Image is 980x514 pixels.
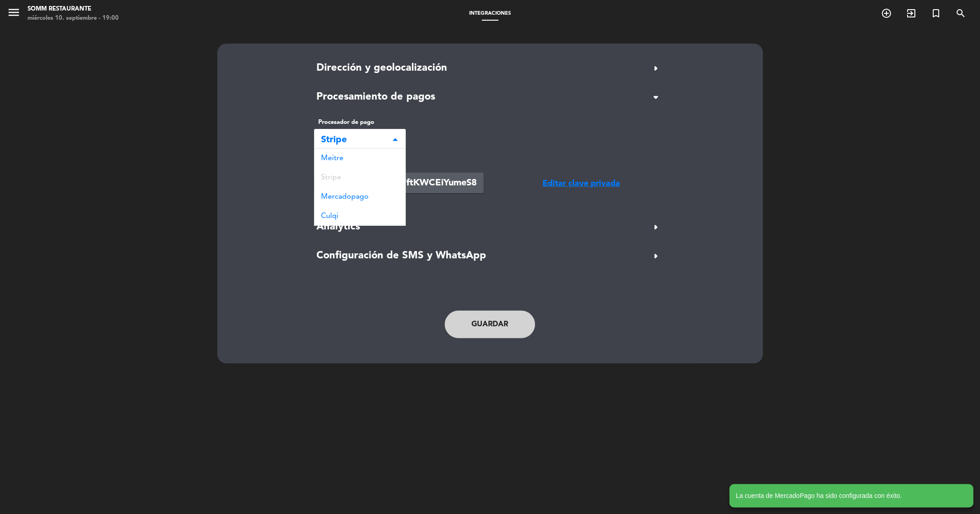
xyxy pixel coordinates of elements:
[314,60,666,77] button: Dirección y geolocalizaciónarrow_right
[7,6,21,22] button: menu
[321,193,369,201] span: Mercadopago
[314,247,666,265] button: Configuración de SMS y WhatsApparrow_right
[321,212,339,220] span: Culqi
[28,14,119,23] div: miércoles 10. septiembre - 19:00
[497,177,666,191] button: Editar clave privada
[7,6,21,19] i: menu
[730,484,974,508] notyf-toast: La cuenta de MercadoPago ha sido configurada con éxito.
[314,117,406,127] label: Procesador de pago
[881,8,892,19] i: add_circle_outline
[955,8,966,19] i: search
[321,155,344,162] span: Meitre
[649,90,664,105] span: arrow_drop_down
[321,133,391,148] span: Stripe
[317,60,448,77] span: Dirección y geolocalización
[317,248,487,264] span: Configuración de SMS y WhatsApp
[28,5,119,14] div: SOMM Restaurante
[314,89,666,106] button: Procesamiento de pagosarrow_drop_down
[649,220,664,235] span: arrow_right
[930,8,941,19] i: turned_in_not
[465,11,515,16] span: Integraciones
[321,174,342,181] span: Stripe
[649,61,664,76] span: arrow_right
[649,249,664,263] span: arrow_right
[906,8,917,19] i: exit_to_app
[445,311,536,338] button: Guardar
[317,89,436,106] span: Procesamiento de pagos
[314,218,666,236] button: Analyticsarrow_right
